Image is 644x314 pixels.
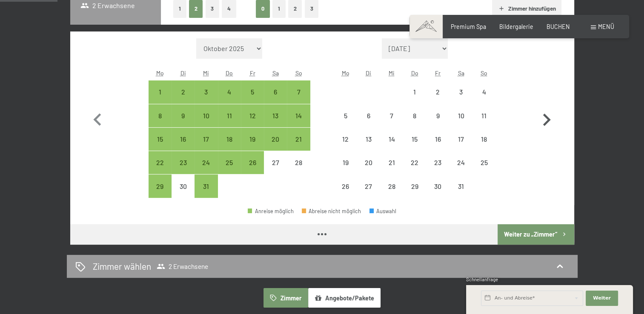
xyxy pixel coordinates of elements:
div: Anreise möglich [241,128,264,151]
div: Auswahl [369,208,397,214]
div: 30 [427,183,448,204]
div: 9 [172,112,194,134]
div: Anreise möglich [287,80,310,103]
div: Anreise nicht möglich [472,104,495,127]
div: 11 [473,112,495,134]
div: 15 [404,136,425,157]
button: Vorheriger Monat [85,38,110,198]
div: 3 [195,88,217,110]
div: Anreise nicht möglich [334,174,357,197]
div: 13 [358,136,379,157]
div: 29 [404,183,425,204]
div: Anreise möglich [149,151,172,174]
div: Anreise nicht möglich [449,128,472,151]
div: Sun Jan 18 2026 [472,128,495,151]
div: Thu Dec 11 2025 [218,104,241,127]
div: 14 [288,112,309,134]
div: Mon Jan 19 2026 [334,151,357,174]
abbr: Donnerstag [411,69,418,77]
div: Anreise möglich [218,151,241,174]
div: Fri Dec 26 2025 [241,151,264,174]
div: 13 [265,112,286,134]
div: Anreise nicht möglich [357,174,380,197]
div: Sat Dec 20 2025 [264,128,287,151]
div: Thu Jan 29 2026 [403,174,426,197]
div: Anreise möglich [241,151,264,174]
div: 3 [450,88,472,110]
div: Anreise nicht möglich [472,80,495,103]
div: Anreise möglich [195,151,218,174]
div: 15 [149,136,171,157]
div: Sun Jan 11 2026 [472,104,495,127]
div: Tue Dec 02 2025 [172,80,195,103]
span: Premium Spa [451,23,486,30]
abbr: Montag [156,69,164,77]
div: 16 [172,136,194,157]
abbr: Mittwoch [203,69,209,77]
div: 12 [242,112,263,134]
div: 8 [404,112,425,134]
div: 5 [242,88,263,110]
span: 2 Erwachsene [157,262,208,271]
abbr: Donnerstag [226,69,233,77]
div: Anreise möglich [241,80,264,103]
div: Mon Dec 01 2025 [149,80,172,103]
div: Anreise nicht möglich [403,104,426,127]
div: Sat Jan 03 2026 [449,80,472,103]
div: Thu Dec 04 2025 [218,80,241,103]
div: Anreise nicht möglich [449,104,472,127]
button: Weiter zu „Zimmer“ [498,224,574,245]
div: Anreise möglich [264,104,287,127]
div: Anreise nicht möglich [449,80,472,103]
div: Fri Dec 12 2025 [241,104,264,127]
div: Anreise nicht möglich [426,80,449,103]
span: Weiter [593,295,611,302]
div: Anreise nicht möglich [334,104,357,127]
div: 31 [195,183,217,204]
div: 7 [288,88,309,110]
div: Thu Jan 08 2026 [403,104,426,127]
div: Tue Dec 23 2025 [172,151,195,174]
div: 28 [381,183,402,204]
div: Wed Jan 14 2026 [380,128,403,151]
div: Anreise möglich [149,128,172,151]
div: Anreise nicht möglich [264,151,287,174]
div: 18 [219,136,240,157]
abbr: Dienstag [180,69,186,77]
abbr: Montag [341,69,349,77]
div: 29 [149,183,171,204]
a: BUCHEN [547,23,570,30]
div: Anreise möglich [218,128,241,151]
span: Menü [598,23,614,30]
div: 6 [358,112,379,134]
div: Anreise nicht möglich [287,151,310,174]
div: Abreise nicht möglich [302,208,361,214]
div: Mon Jan 26 2026 [334,174,357,197]
div: Fri Jan 02 2026 [426,80,449,103]
div: 2 [427,88,448,110]
button: Weiter [586,291,618,306]
div: 1 [404,88,425,110]
div: Anreise nicht möglich [380,174,403,197]
div: Anreise möglich [218,80,241,103]
div: 17 [195,136,217,157]
div: Thu Dec 25 2025 [218,151,241,174]
div: 9 [427,112,448,134]
div: Mon Dec 22 2025 [149,151,172,174]
abbr: Sonntag [481,69,487,77]
div: Fri Dec 19 2025 [241,128,264,151]
abbr: Sonntag [295,69,302,77]
div: Tue Dec 09 2025 [172,104,195,127]
div: 22 [149,159,171,180]
div: Anreise nicht möglich [472,151,495,174]
div: Anreise möglich [172,104,195,127]
div: Anreise möglich [287,128,310,151]
abbr: Dienstag [366,69,371,77]
div: 27 [265,159,286,180]
div: 25 [473,159,495,180]
div: Anreise möglich [264,128,287,151]
div: Anreise möglich [172,151,195,174]
div: Thu Dec 18 2025 [218,128,241,151]
div: Anreise nicht möglich [380,128,403,151]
